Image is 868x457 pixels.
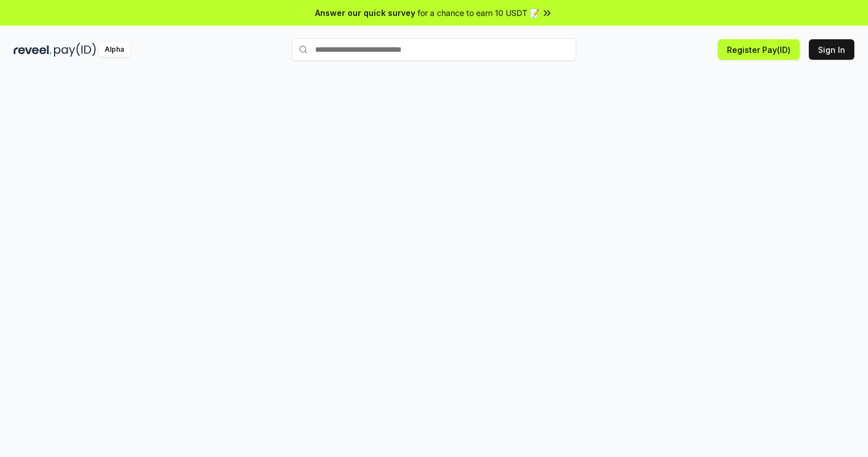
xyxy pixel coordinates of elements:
[809,39,854,60] button: Sign In
[14,43,52,57] img: reveel_dark
[718,39,800,60] button: Register Pay(ID)
[315,7,415,19] span: Answer our quick survey
[54,43,96,57] img: pay_id
[98,43,130,57] div: Alpha
[418,7,539,19] span: for a chance to earn 10 USDT 📝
